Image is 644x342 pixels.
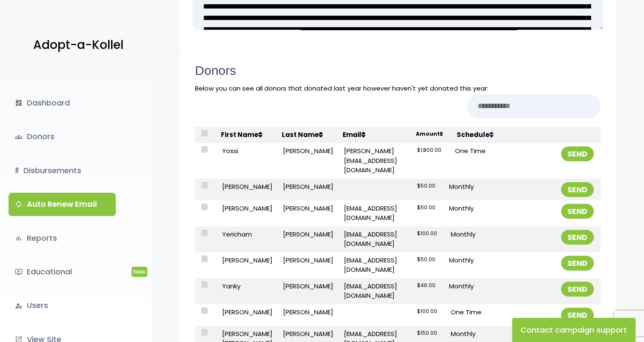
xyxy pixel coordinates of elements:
button: SEND [561,204,594,219]
div: First Name [214,127,275,143]
div: [EMAIL_ADDRESS][DOMAIN_NAME] [337,252,410,278]
span: groups [15,133,23,141]
div: Monthly [444,226,517,243]
p: Below you can see all donors that donated last year however haven't yet donated this year: [195,83,601,94]
div: [PERSON_NAME] [276,304,337,321]
div: [PERSON_NAME][EMAIL_ADDRESS][DOMAIN_NAME] [337,143,410,179]
div: Monthly [442,179,515,195]
h2: Donors [195,63,601,78]
i: ondemand_video [15,268,23,276]
i: manage_accounts [15,302,23,310]
button: SEND [561,308,594,322]
div: [EMAIL_ADDRESS][DOMAIN_NAME] [337,200,410,226]
div: [PERSON_NAME] [276,200,337,217]
div: $46.00 [410,278,442,293]
div: [PERSON_NAME] [276,179,337,195]
div: [PERSON_NAME] [215,252,276,269]
div: [PERSON_NAME] [215,200,276,217]
button: Contact campaign support [512,318,635,342]
div: One Time [448,143,521,160]
div: $50.00 [410,252,442,267]
a: autorenewAuto Renew Email [9,193,116,216]
div: One Time [444,304,517,321]
div: [PERSON_NAME] [276,226,337,243]
i: $ [15,165,19,177]
div: Monthly [442,252,515,269]
div: [EMAIL_ADDRESS][DOMAIN_NAME] [337,278,410,304]
a: ondemand_videoEducationalNew [9,260,116,283]
i: autorenew [15,200,23,208]
a: groupsDonors [9,125,116,148]
div: [PERSON_NAME] [215,304,276,321]
div: $50.00 [410,179,442,193]
button: SEND [561,282,594,296]
div: $50.00 [410,200,442,215]
button: SEND [561,256,594,271]
div: $100.00 [410,304,444,319]
span: New [132,267,147,276]
div: [PERSON_NAME] [276,252,337,269]
a: $Disbursements [9,159,116,182]
p: Adopt-a-Kollel [33,34,123,56]
div: [PERSON_NAME] [276,278,337,295]
a: manage_accountsUsers [9,294,116,317]
div: [EMAIL_ADDRESS][DOMAIN_NAME] [337,226,410,252]
div: Email [336,127,409,143]
div: Schedule [449,127,523,143]
div: [PERSON_NAME] [276,143,337,160]
div: Yossi [215,143,276,160]
i: bar_chart [15,234,23,242]
a: bar_chartReports [9,227,116,250]
div: $1,800.00 [410,143,448,157]
div: [PERSON_NAME] [215,179,276,195]
a: dashboardDashboard [9,91,116,114]
a: Adopt-a-Kollel [29,25,123,66]
div: Yericham [215,226,276,243]
button: SEND [561,182,594,197]
button: SEND [561,146,594,161]
div: Monthly [442,278,515,295]
button: SEND [561,230,594,245]
div: Yanky [215,278,276,295]
div: Amount [409,127,449,141]
div: $150.00 [410,326,444,340]
i: dashboard [15,99,23,107]
div: Monthly [442,200,515,217]
div: Last Name [275,127,336,143]
div: $100.00 [410,226,444,241]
